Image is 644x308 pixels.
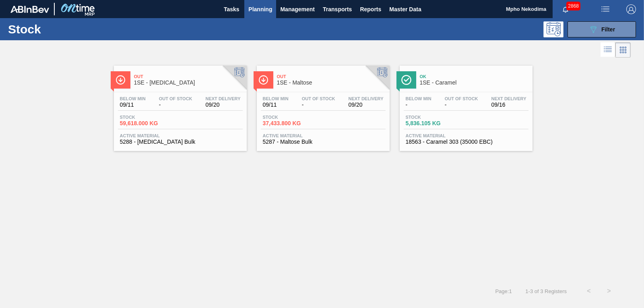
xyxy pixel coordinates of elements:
span: Out Of Stock [302,96,335,101]
span: 1SE - Maltose [277,80,386,86]
span: Stock [120,115,176,120]
span: Next Delivery [349,96,384,101]
span: 09/11 [263,102,289,108]
span: 1 - 3 of 3 Registers [524,288,567,294]
div: Programming: no user selected [543,21,563,37]
span: 2868 [566,2,580,10]
span: Stock [263,115,319,120]
span: 09/11 [120,102,146,108]
a: ÍconeOut1SE - MaltoseBelow Min09/11Out Of Stock-Next Delivery09/20Stock37,433.800 KGActive Materi... [251,60,394,151]
span: Active Material [120,133,241,138]
span: Filter [601,26,615,33]
span: Ok [420,74,528,79]
span: Out [277,74,386,79]
span: 5288 - Dextrose Bulk [120,139,241,145]
span: 59,618.000 KG [120,120,176,126]
span: Next Delivery [491,96,526,101]
img: Logout [626,4,636,14]
span: 5,836.105 KG [406,120,462,126]
span: Planning [248,4,272,14]
button: < [579,281,599,301]
span: - [406,102,431,108]
span: Next Delivery [206,96,241,101]
span: Master Data [389,4,421,14]
span: 09/20 [349,102,384,108]
span: Below Min [263,96,289,101]
span: Management [280,4,315,14]
span: Reports [360,4,381,14]
span: - [445,102,478,108]
button: Notifications [553,4,578,15]
span: Below Min [406,96,431,101]
img: userActions [601,4,610,14]
span: - [159,102,192,108]
img: Ícone [258,75,268,85]
span: 09/20 [206,102,241,108]
button: Filter [568,21,636,37]
span: Out Of Stock [445,96,478,101]
span: - [302,102,335,108]
span: 1SE - Dextrose [134,80,243,86]
span: Active Material [406,133,526,138]
span: Stock [406,115,462,120]
span: Transports [323,4,352,14]
span: Active Material [263,133,384,138]
span: 18563 - Caramel 303 (35000 EBC) [406,139,526,145]
div: List Vision [601,42,615,58]
button: > [599,281,619,301]
span: 09/16 [491,102,526,108]
img: Ícone [401,75,411,85]
span: Out Of Stock [159,96,192,101]
span: 5287 - Maltose Bulk [263,139,384,145]
span: Page : 1 [495,288,512,294]
a: ÍconeOut1SE - [MEDICAL_DATA]Below Min09/11Out Of Stock-Next Delivery09/20Stock59,618.000 KGActive... [108,60,251,151]
a: ÍconeOk1SE - CaramelBelow Min-Out Of Stock-Next Delivery09/16Stock5,836.105 KGActive Material1856... [394,60,537,151]
h1: Stock [8,25,125,34]
span: 1SE - Caramel [420,80,528,86]
img: TNhmsLtSVTkK8tSr43FrP2fwEKptu5GPRR3wAAAABJRU5ErkJggg== [10,6,49,13]
div: Card Vision [615,42,631,58]
img: Ícone [116,75,126,85]
span: Tasks [223,4,240,14]
span: 37,433.800 KG [263,120,319,126]
span: Below Min [120,96,146,101]
span: Out [134,74,243,79]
